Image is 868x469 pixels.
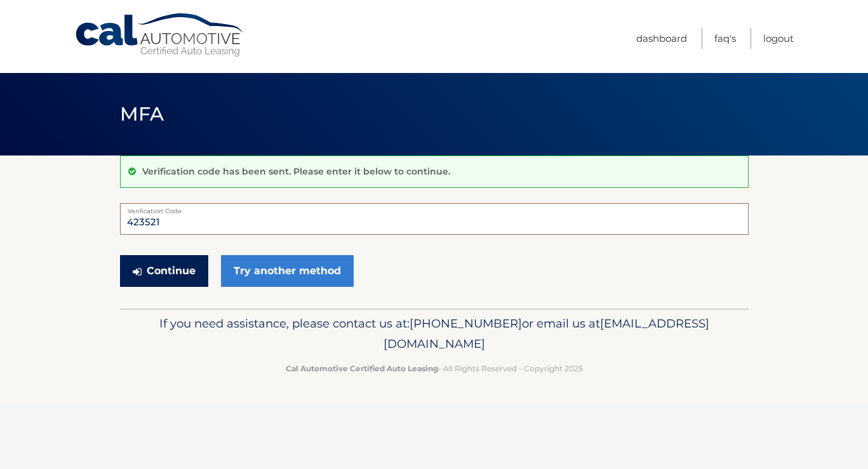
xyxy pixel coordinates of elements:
[128,314,740,354] p: If you need assistance, please contact us at: or email us at
[120,203,749,213] label: Verification Code
[384,316,709,351] span: [EMAIL_ADDRESS][DOMAIN_NAME]
[221,255,354,287] a: Try another method
[120,255,208,287] button: Continue
[74,13,246,58] a: Cal Automotive
[120,203,749,235] input: Verification Code
[410,316,522,331] span: [PHONE_NUMBER]
[286,364,438,373] strong: Cal Automotive Certified Auto Leasing
[120,102,164,126] span: MFA
[763,28,794,49] a: Logout
[128,362,740,375] p: - All Rights Reserved - Copyright 2025
[714,28,736,49] a: FAQ's
[636,28,687,49] a: Dashboard
[142,166,450,177] p: Verification code has been sent. Please enter it below to continue.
